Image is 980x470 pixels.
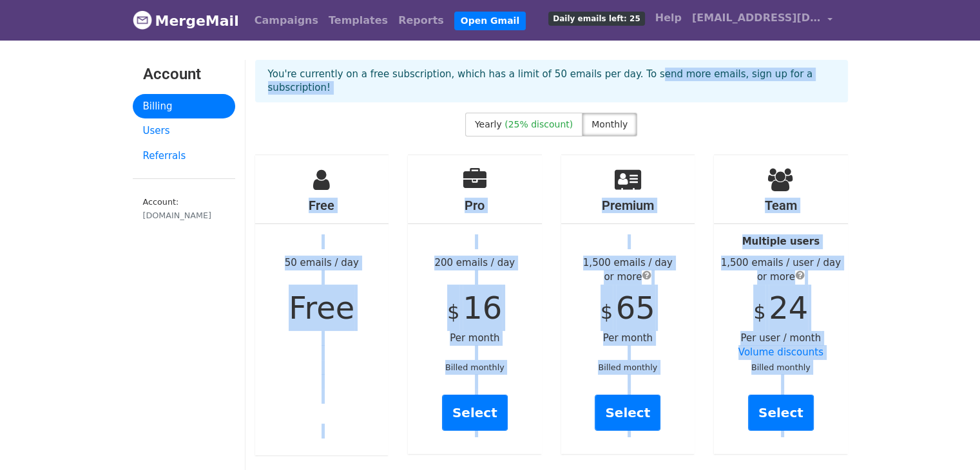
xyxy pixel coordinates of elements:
iframe: Chat Widget [916,408,980,470]
div: 1,500 emails / day or more [561,256,695,285]
span: Monthly [591,119,628,129]
span: Yearly [475,119,502,129]
a: Help [650,5,687,31]
div: 50 emails / day [255,155,389,455]
span: Free [289,290,354,326]
h3: Account [143,65,225,84]
h4: Free [255,198,389,213]
span: $ [447,301,459,323]
small: Billed monthly [445,362,504,372]
h4: Premium [561,198,695,213]
img: MergeMail logo [133,10,152,30]
span: 24 [769,290,808,326]
a: Open Gmail [454,12,526,30]
a: Campaigns [249,8,323,33]
span: (25% discount) [504,119,573,129]
a: Reports [393,8,449,33]
a: Select [595,395,660,431]
span: 16 [463,290,502,326]
a: Templates [323,8,393,33]
span: 65 [616,290,655,326]
div: Per month [561,155,695,454]
div: 1,500 emails / user / day or more [714,256,848,285]
a: Volume discounts [738,346,823,358]
span: [EMAIL_ADDRESS][DOMAIN_NAME] [692,10,821,26]
p: You're currently on a free subscription, which has a limit of 50 emails per day. To send more ema... [268,68,835,95]
span: Daily emails left: 25 [548,12,644,26]
a: Select [748,395,814,431]
a: Billing [133,94,235,119]
div: 200 emails / day Per month [408,155,542,454]
a: Users [133,118,235,144]
a: Daily emails left: 25 [543,5,649,31]
small: Billed monthly [751,362,811,372]
div: Per user / month [714,155,848,454]
a: Referrals [133,144,235,169]
div: [DOMAIN_NAME] [143,209,225,221]
h4: Pro [408,198,542,213]
a: Select [442,395,508,431]
a: [EMAIL_ADDRESS][DOMAIN_NAME] [687,5,838,35]
small: Account: [143,197,225,221]
small: Billed monthly [598,362,657,372]
span: $ [753,301,765,323]
span: $ [600,301,613,323]
h4: Team [714,198,848,213]
strong: Multiple users [742,236,820,247]
a: MergeMail [133,7,239,34]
